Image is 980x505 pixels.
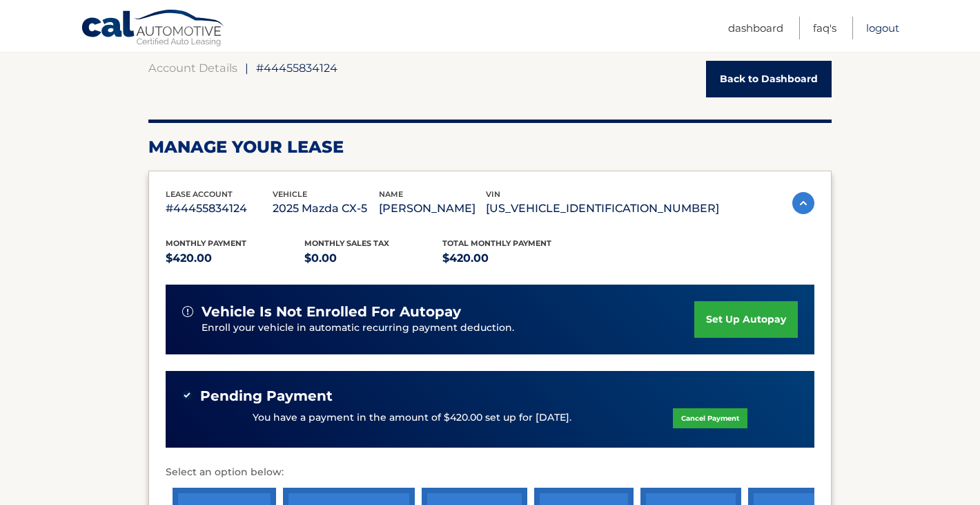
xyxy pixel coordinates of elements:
[728,17,783,39] a: Dashboard
[304,249,443,268] p: $0.00
[245,61,248,75] span: |
[866,17,899,39] a: Logout
[148,61,237,75] a: Account Details
[442,238,551,248] span: Total Monthly Payment
[486,189,500,199] span: vin
[442,249,581,268] p: $420.00
[148,137,832,158] h2: Manage Your Lease
[273,199,380,218] p: 2025 Mazda CX-5
[379,199,486,218] p: [PERSON_NAME]
[166,199,273,218] p: #44455834124
[200,388,333,405] span: Pending Payment
[792,192,814,214] img: accordion-active.svg
[166,464,814,481] p: Select an option below:
[706,61,832,97] a: Back to Dashboard
[273,189,307,199] span: vehicle
[81,9,226,49] a: Cal Automotive
[166,249,304,268] p: $420.00
[166,238,246,248] span: Monthly Payment
[813,17,836,39] a: FAQ's
[694,301,798,338] a: set up autopay
[379,189,403,199] span: name
[202,303,461,321] span: vehicle is not enrolled for autopay
[486,199,719,218] p: [US_VEHICLE_IDENTIFICATION_NUMBER]
[304,238,389,248] span: Monthly sales Tax
[673,408,747,428] a: Cancel Payment
[166,189,233,199] span: lease account
[182,390,192,400] img: check-green.svg
[182,306,193,317] img: alert-white.svg
[256,61,337,75] span: #44455834124
[202,321,694,336] p: Enroll your vehicle in automatic recurring payment deduction.
[253,410,571,426] p: You have a payment in the amount of $420.00 set up for [DATE].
